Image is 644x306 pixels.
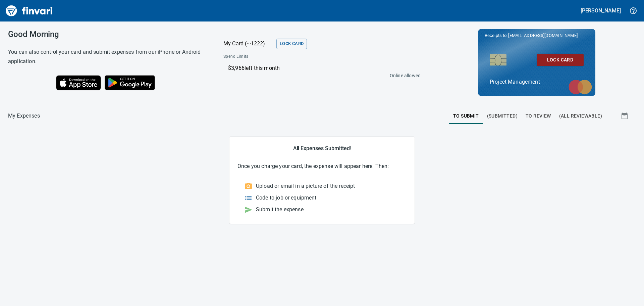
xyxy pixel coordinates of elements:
[537,54,584,66] button: Lock Card
[542,56,578,64] span: Lock Card
[237,145,407,152] h5: All Expenses Submitted!
[8,112,40,120] nav: breadcrumb
[256,206,304,214] p: Submit the expense
[276,39,307,49] button: Lock Card
[490,78,584,86] p: Project Management
[526,112,551,120] span: To Review
[4,3,54,19] img: Finvari
[485,32,589,39] p: Receipts to:
[8,30,207,39] h3: Good Morning
[559,112,602,120] span: (All Reviewable)
[228,64,417,72] p: $3,966 left this month
[237,162,407,170] p: Once you charge your card, the expense will appear here. Then:
[223,40,274,48] p: My Card (···1222)
[579,5,623,16] button: [PERSON_NAME]
[565,76,595,98] img: mastercard.svg
[453,112,479,120] span: To Submit
[256,194,317,202] p: Code to job or equipment
[8,112,40,120] p: My Expenses
[507,32,578,39] span: [EMAIL_ADDRESS][DOMAIN_NAME]
[280,40,304,48] span: Lock Card
[256,182,355,190] p: Upload or email in a picture of the receipt
[218,72,421,79] p: Online allowed
[581,7,621,14] h5: [PERSON_NAME]
[8,47,207,66] h6: You can also control your card and submit expenses from our iPhone or Android application.
[223,53,334,60] span: Spend Limits
[614,108,636,124] button: Show transactions within a particular date range
[56,75,101,90] img: Download on the App Store
[101,72,159,94] img: Get it on Google Play
[487,112,518,120] span: (Submitted)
